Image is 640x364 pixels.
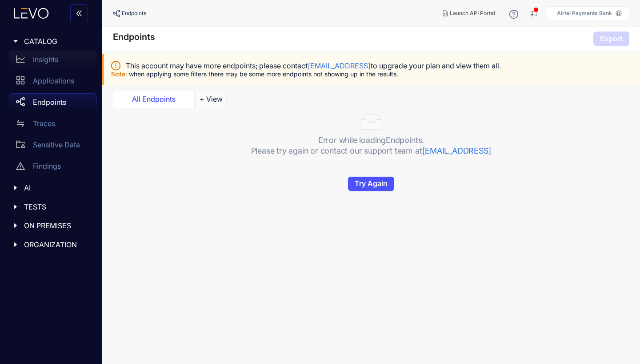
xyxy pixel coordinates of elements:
p: Error while loading Endpoints . Please try again or contact our support team at [251,135,492,156]
span: caret-right [12,185,19,191]
span: Try Again [355,179,388,187]
button: Add tab [196,90,227,108]
div: ON PREMISES [5,216,97,235]
span: ORGANIZATION [24,241,90,249]
button: Try Again [348,177,394,191]
a: Applications [9,72,97,93]
p: Findings [33,162,61,170]
p: Airtel Payments Bank [557,10,612,16]
button: double-left [70,4,88,22]
span: warning [16,162,25,170]
p: Sensitive Data [33,141,80,149]
a: Findings [9,157,97,178]
span: double-left [76,10,83,18]
a: Sensitive Data [9,136,97,157]
button: Export [593,32,629,46]
a: Endpoints [9,93,97,115]
a: [EMAIL_ADDRESS] [308,61,371,70]
a: [EMAIL_ADDRESS] [422,146,491,155]
div: CATALOG [5,32,97,51]
div: ORGANIZATION [5,235,97,254]
span: CATALOG [24,37,90,45]
p: Traces [33,119,55,127]
p: Endpoints [33,98,66,106]
a: Insights [9,51,97,72]
div: All Endpoints [120,95,187,103]
span: swap [16,119,25,128]
p: when applying some filters there may be some more endpoints not showing up in the results. [111,71,633,78]
p: Applications [33,77,74,85]
span: TESTS [24,203,90,211]
span: Note: [111,70,129,78]
h4: Endpoints [113,32,155,42]
span: Endpoints [122,10,146,16]
span: caret-right [12,241,19,248]
span: AI [24,184,90,192]
span: Launch API Portal [450,10,495,16]
div: AI [5,178,97,197]
a: Traces [9,115,97,136]
span: caret-right [12,222,19,229]
span: caret-right [12,204,19,210]
span: caret-right [12,38,19,44]
div: TESTS [5,198,97,216]
button: Launch API Portal [436,6,502,20]
span: ON PREMISES [24,222,90,229]
span: This account may have more endpoints; please contact to upgrade your plan and view them all. [126,62,501,70]
p: Insights [33,55,58,63]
